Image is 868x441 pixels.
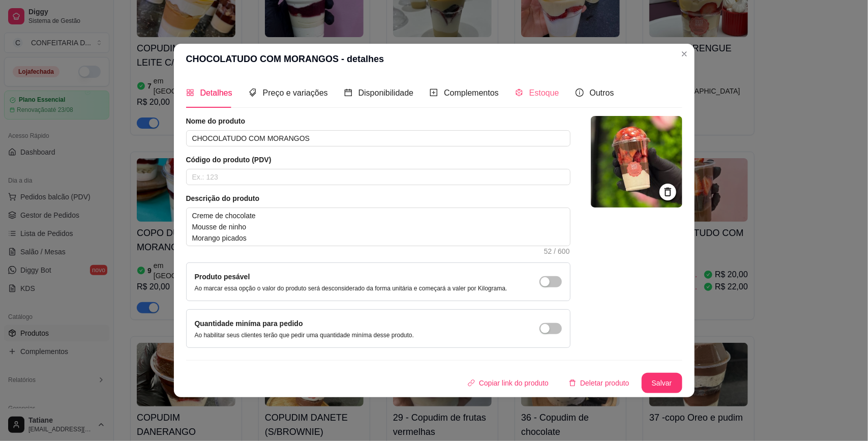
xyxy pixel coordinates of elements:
[187,208,570,246] textarea: Creme de chocolate Mousse de ninho Morango picados
[263,89,328,97] span: Preço e variações
[195,331,414,339] p: Ao habilitar seus clientes terão que pedir uma quantidade miníma desse produto.
[344,89,352,97] span: calendar
[249,89,257,97] span: tags
[591,116,682,208] img: logo da loja
[561,373,638,393] button: deleteDeletar produto
[569,379,576,387] span: delete
[195,273,250,281] label: Produto pesável
[642,373,682,393] button: Salvar
[676,46,693,62] button: Close
[195,319,303,328] label: Quantidade miníma para pedido
[174,44,695,74] header: CHOCOLATUDO COM MORANGOS - detalhes
[590,89,614,97] span: Outros
[358,89,414,97] span: Disponibilidade
[529,89,559,97] span: Estoque
[444,89,499,97] span: Complementos
[430,89,438,97] span: plus-square
[186,130,571,146] input: Ex.: Hamburguer de costela
[186,169,571,185] input: Ex.: 123
[460,373,557,393] button: Copiar link do produto
[200,89,232,97] span: Detalhes
[186,116,571,126] article: Nome do produto
[195,284,507,292] p: Ao marcar essa opção o valor do produto será desconsiderado da forma unitária e começará a valer ...
[186,193,571,203] article: Descrição do produto
[576,89,584,97] span: info-circle
[186,155,571,165] article: Código do produto (PDV)
[186,89,194,97] span: appstore
[515,89,523,97] span: code-sandbox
